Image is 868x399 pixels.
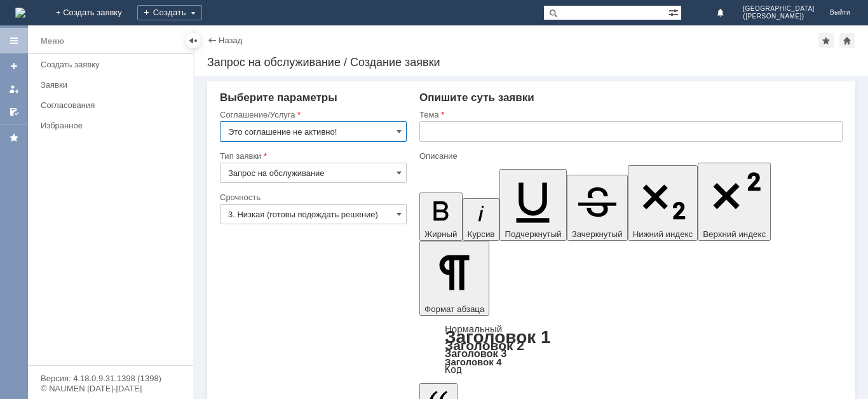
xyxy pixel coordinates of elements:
div: Скрыть меню [186,33,201,48]
button: Верхний индекс [698,163,771,241]
div: Формат абзаца [419,325,843,374]
a: Назад [219,36,242,45]
button: Подчеркнутый [499,169,566,241]
div: Заявки [41,80,186,90]
span: Подчеркнутый [505,229,561,239]
span: Опишите суть заявки [419,91,534,104]
div: Срочность [220,193,404,201]
span: Формат абзаца [424,304,484,314]
div: Тема [419,111,840,119]
div: Тип заявки [220,152,404,160]
a: Мои согласования [4,102,24,122]
a: Заголовок 2 [445,338,524,353]
div: Версия: 4.18.0.9.31.1398 (1398) [41,374,180,382]
img: logo [15,8,25,18]
span: Расширенный поиск [668,6,681,18]
button: Формат абзаца [419,241,489,316]
div: Описание [419,152,840,160]
div: Согласования [41,100,186,110]
div: Создать заявку [41,60,186,69]
span: Верхний индекс [703,229,766,239]
a: Заголовок 4 [445,356,501,367]
span: Выберите параметры [220,91,337,104]
div: © NAUMEN [DATE]-[DATE] [41,384,180,393]
div: Избранное [41,121,172,130]
div: Меню [41,34,64,49]
div: Запрос на обслуживание / Создание заявки [207,56,855,69]
a: Заголовок 1 [445,327,551,347]
div: Сделать домашней страницей [839,33,855,48]
div: Создать [137,5,202,20]
a: Создать заявку [4,56,24,76]
button: Курсив [463,198,500,241]
span: ([PERSON_NAME]) [743,13,815,20]
span: [GEOGRAPHIC_DATA] [743,5,815,13]
span: Жирный [424,229,458,239]
a: Код [445,364,462,375]
span: Курсив [468,229,495,239]
a: Согласования [36,95,191,115]
button: Зачеркнутый [567,175,628,241]
div: Добавить в избранное [818,33,834,48]
a: Перейти на домашнюю страницу [15,8,25,18]
div: Соглашение/Услуга [220,111,404,119]
a: Заголовок 3 [445,348,506,359]
a: Заявки [36,75,191,95]
button: Нижний индекс [628,165,698,241]
button: Жирный [419,193,463,241]
a: Мои заявки [4,79,24,99]
span: Зачеркнутый [572,229,623,239]
a: Создать заявку [36,55,191,74]
span: Нижний индекс [633,229,693,239]
a: Нормальный [445,323,502,334]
